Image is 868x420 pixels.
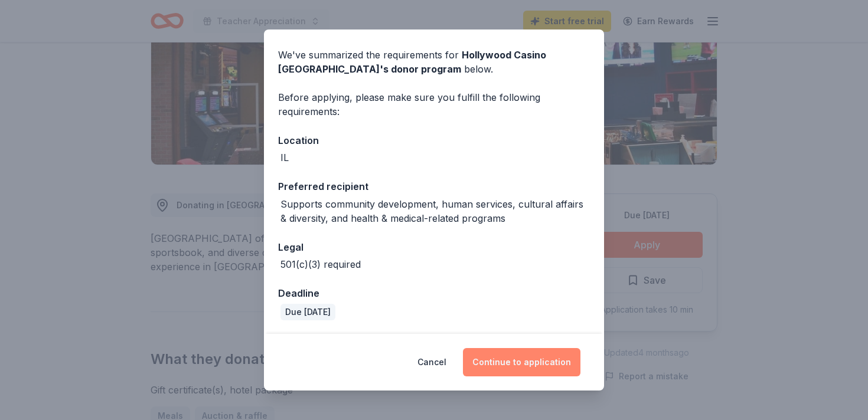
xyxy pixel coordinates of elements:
[278,239,590,255] div: Legal
[278,286,590,301] div: Deadline
[278,179,590,194] div: Preferred recipient
[280,257,361,271] div: 501(c)(3) required
[278,133,590,148] div: Location
[280,197,590,225] div: Supports community development, human services, cultural affairs & diversity, and health & medica...
[278,48,590,76] div: We've summarized the requirements for below.
[417,348,446,376] button: Cancel
[280,304,335,320] div: Due [DATE]
[280,150,289,165] div: IL
[278,90,590,119] div: Before applying, please make sure you fulfill the following requirements:
[463,348,580,376] button: Continue to application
